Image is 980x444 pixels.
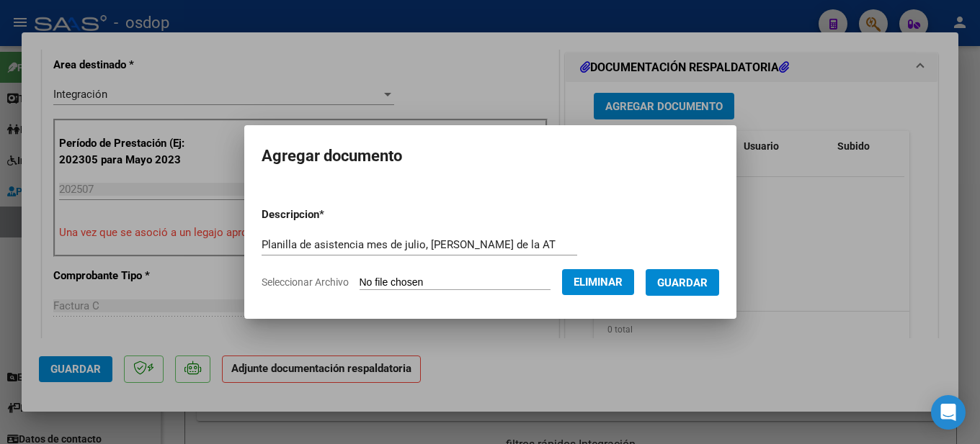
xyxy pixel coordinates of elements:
[646,269,719,296] button: Guardar
[262,207,399,223] p: Descripcion
[574,276,623,289] span: Eliminar
[657,276,708,289] span: Guardar
[262,142,719,170] h2: Agregar documento
[562,269,634,295] button: Eliminar
[262,276,349,288] span: Seleccionar Archivo
[931,395,966,430] div: Open Intercom Messenger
